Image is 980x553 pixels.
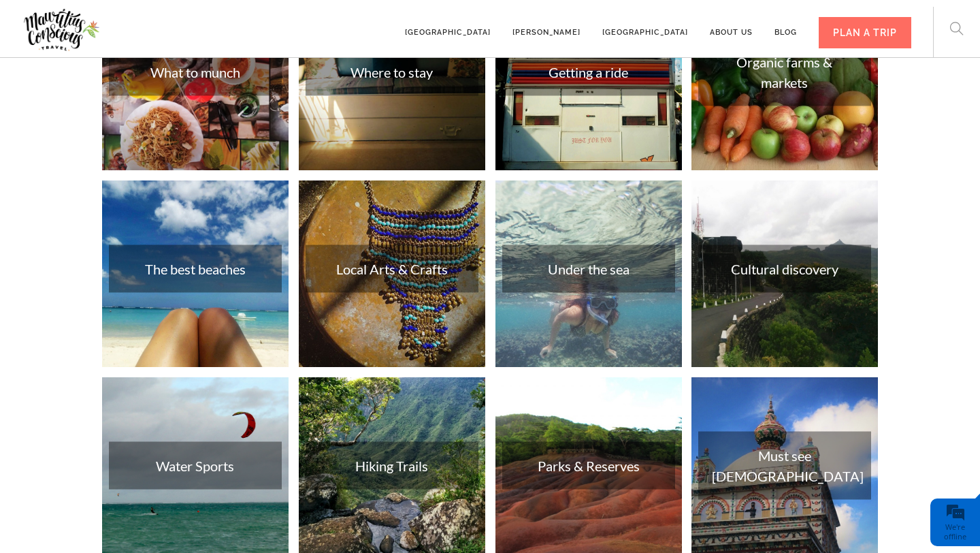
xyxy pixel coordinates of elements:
a: PLAN A TRIP [819,7,911,45]
a: [PERSON_NAME] [512,7,581,45]
div: PLAN A TRIP [819,17,911,48]
a: About us [710,7,753,45]
a: Blog [774,7,797,45]
img: Mauritius Conscious Travel [22,4,101,55]
div: We're offline [934,522,977,541]
a: [GEOGRAPHIC_DATA] [602,7,688,45]
a: [GEOGRAPHIC_DATA] [405,7,491,45]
